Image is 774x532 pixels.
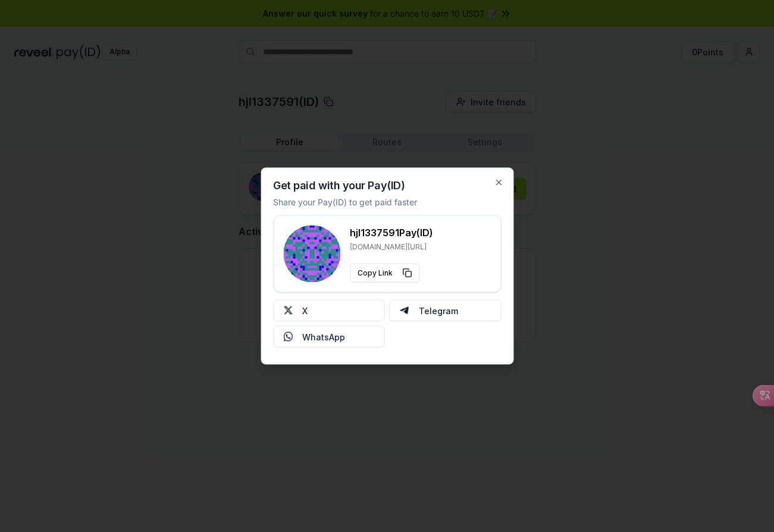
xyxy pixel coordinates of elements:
[350,264,419,283] button: Copy Link
[350,242,433,252] p: [DOMAIN_NAME][URL]
[273,180,405,191] h2: Get paid with your Pay(ID)
[350,226,433,240] h3: hjl1337591 Pay(ID)
[400,306,409,315] img: Telegram
[390,300,502,321] button: Telegram
[273,326,385,348] button: WhatsApp
[283,332,293,342] img: Whatsapp
[273,300,385,321] button: X
[273,196,417,208] p: Share your Pay(ID) to get paid faster
[283,306,293,315] img: X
